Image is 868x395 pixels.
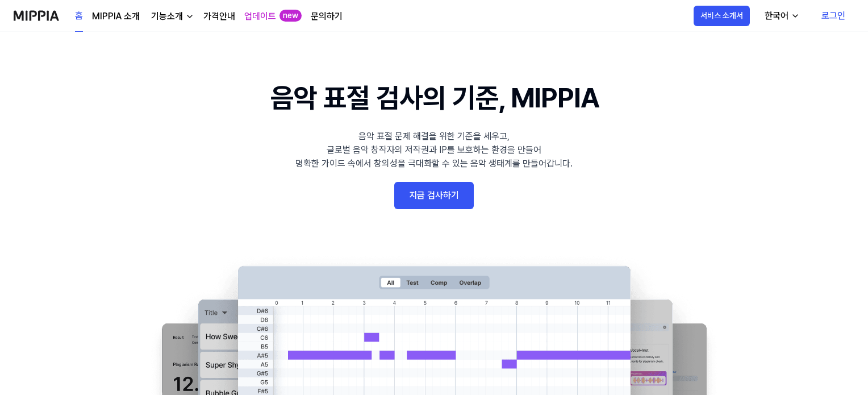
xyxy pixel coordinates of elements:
[694,6,750,26] button: 서비스 소개서
[295,130,573,171] div: 음악 표절 문제 해결을 위한 기준을 세우고, 글로벌 음악 창작자의 저작권과 IP를 보호하는 환경을 만들어 명확한 가이드 속에서 창의성을 극대화할 수 있는 음악 생태계를 만들어...
[311,10,343,23] a: 문의하기
[75,1,83,32] a: 홈
[270,77,598,118] h1: 음악 표절 검사의 기준, MIPPIA
[244,10,276,23] a: 업데이트
[279,10,302,22] div: new
[756,5,807,27] button: 한국어
[149,10,185,23] div: 기능소개
[185,12,194,21] img: down
[149,10,194,23] button: 기능소개
[203,10,235,23] a: 가격안내
[762,9,791,23] div: 한국어
[394,182,474,209] a: 지금 검사하기
[92,10,140,23] a: MIPPIA 소개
